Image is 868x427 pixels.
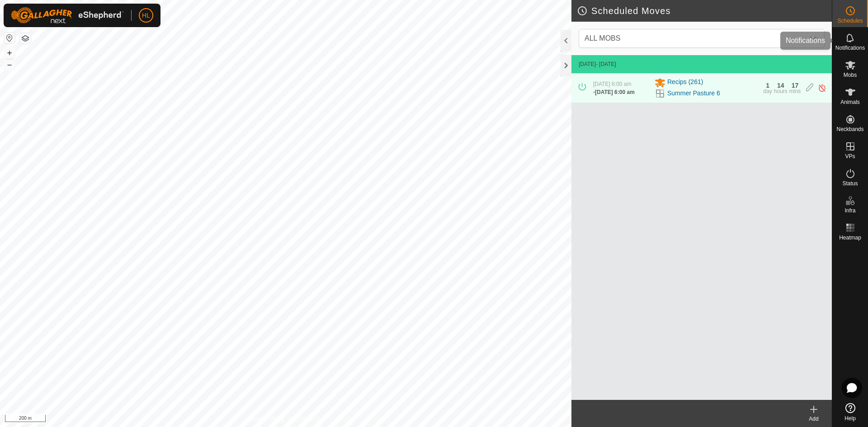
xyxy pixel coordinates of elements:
[595,89,635,95] span: [DATE] 6:00 am
[789,89,801,94] div: mins
[593,81,631,87] span: [DATE] 6:00 am
[11,7,124,23] img: Gallagher Logo
[777,82,784,89] div: 14
[667,89,720,98] a: Summer Pasture 6
[844,208,855,213] span: Infra
[4,33,15,43] button: Reset Map
[766,82,769,89] div: 1
[844,416,856,421] span: Help
[835,45,865,51] span: Notifications
[836,127,863,132] span: Neckbands
[818,83,826,93] img: Turn off schedule move
[593,88,635,96] div: -
[842,181,858,186] span: Status
[839,235,861,240] span: Heatmap
[577,5,832,16] h2: Scheduled Moves
[792,82,799,89] div: 17
[796,415,832,423] div: Add
[844,72,857,78] span: Mobs
[579,61,596,67] span: [DATE]
[774,89,788,94] div: hours
[845,154,855,159] span: VPs
[837,18,863,23] span: Schedules
[840,99,860,105] span: Animals
[4,47,15,58] button: +
[763,89,772,94] div: day
[581,29,804,47] span: ALL MOBS
[585,34,620,42] span: ALL MOBS
[142,11,150,20] span: HL
[804,29,822,47] div: dropdown trigger
[295,415,321,423] a: Contact Us
[832,399,868,425] a: Help
[4,59,15,70] button: –
[667,77,703,88] span: Recips (261)
[250,415,284,423] a: Privacy Policy
[20,33,31,44] button: Map Layers
[596,61,616,67] span: - [DATE]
